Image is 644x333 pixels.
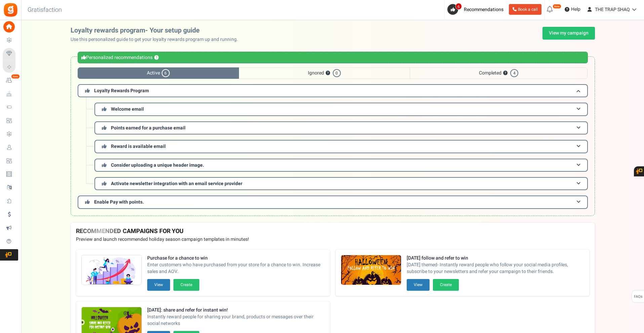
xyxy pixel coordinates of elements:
span: Reward is available email [111,143,166,150]
p: Preview and launch recommended holiday season campaign templates in minutes! [76,236,590,243]
span: 6 [162,69,170,77]
span: Recommendations [464,6,504,13]
span: FAQs [634,290,643,303]
a: Help [562,4,583,15]
h3: Gratisfaction [20,3,69,17]
span: Ignored [239,67,410,79]
span: Completed [410,67,588,79]
div: Personalized recommendations [78,52,588,63]
h4: RECOMMENDED CAMPAIGNS FOR YOU [76,228,590,235]
span: Points earned for a purchase email [111,124,186,131]
button: ? [154,56,159,60]
img: Gratisfaction [3,2,18,17]
span: Instantly reward people for sharing your brand, products or messages over their social networks [147,314,325,327]
a: 6 Recommendations [447,4,506,15]
span: THE TRAP SHAQ [595,6,630,13]
a: View my campaign [542,27,595,40]
span: Loyalty Rewards Program [94,87,149,94]
span: Enable Pay with points. [94,199,144,206]
span: Activate newsletter integration with an email service provider [111,180,242,187]
span: 6 [455,3,462,10]
a: Book a call [509,4,541,15]
strong: [DATE]: share and refer for instant win! [147,307,325,314]
a: New [3,75,18,86]
span: Consider uploading a unique header image. [111,162,204,169]
button: ? [326,71,330,75]
strong: [DATE] follow and refer to win [407,255,584,262]
img: Recommended Campaigns [341,255,401,285]
h2: Loyalty rewards program- Your setup guide [71,27,243,34]
button: Create [173,279,199,291]
span: [DATE] themed- Instantly reward people who follow your social media profiles, subscribe to your n... [407,262,584,275]
span: 4 [510,69,518,77]
button: Create [433,279,459,291]
span: Active [78,67,239,79]
span: Welcome email [111,106,144,113]
span: 0 [333,69,341,77]
strong: Purchase for a chance to win [147,255,325,262]
span: Enter customers who have purchased from your store for a chance to win. Increase sales and AOV. [147,262,325,275]
button: View [147,279,170,291]
img: Recommended Campaigns [82,255,142,285]
em: New [553,4,561,9]
span: Help [569,6,580,13]
button: ? [503,71,508,75]
em: New [11,74,20,79]
p: Use this personalized guide to get your loyalty rewards program up and running. [71,36,243,43]
button: View [407,279,430,291]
